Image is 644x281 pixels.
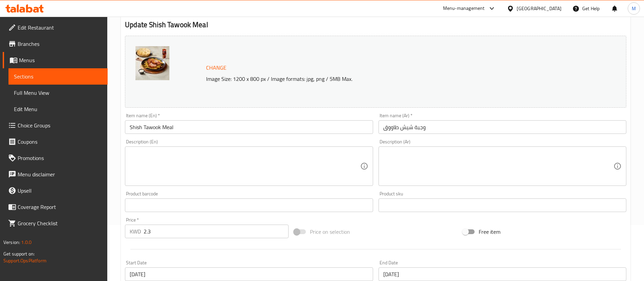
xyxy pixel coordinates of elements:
span: Menu disclaimer [18,170,102,178]
a: Choice Groups [3,117,108,134]
span: Free item [479,228,500,236]
a: Support.OpsPlatform [3,256,47,265]
div: [GEOGRAPHIC_DATA] [517,5,562,12]
input: Please enter price [144,225,289,238]
div: Menu-management [443,4,485,13]
a: Edit Menu [8,101,108,117]
span: Grocery Checklist [18,219,102,227]
button: Change [203,61,229,75]
p: KWD [130,227,141,235]
span: Menus [19,56,102,64]
a: Upsell [3,182,108,199]
a: Menus [3,52,108,68]
a: Grocery Checklist [3,215,108,231]
h2: Update Shish Tawook Meal [125,20,626,30]
span: Change [206,63,226,73]
span: 1.0.0 [21,238,32,247]
span: Get support on: [3,249,35,258]
span: Coverage Report [18,203,102,211]
span: M [632,5,636,12]
a: Branches [3,36,108,52]
a: Promotions [3,150,108,166]
span: Promotions [18,154,102,162]
span: Version: [3,238,20,247]
input: Please enter product sku [379,198,626,212]
img: 4441638843697360333490.jpg [135,46,169,80]
input: Enter name En [125,120,373,134]
span: Branches [18,40,102,48]
span: Coupons [18,138,102,146]
a: Sections [8,68,108,85]
span: Full Menu View [14,89,102,97]
span: Edit Restaurant [18,23,102,32]
span: Edit Menu [14,105,102,113]
span: Choice Groups [18,121,102,129]
a: Coverage Report [3,199,108,215]
span: Upsell [18,187,102,195]
span: Sections [14,72,102,81]
a: Edit Restaurant [3,19,108,36]
input: Please enter product barcode [125,198,373,212]
span: Price on selection [310,228,350,236]
a: Menu disclaimer [3,166,108,182]
input: Enter name Ar [379,120,626,134]
a: Full Menu View [8,85,108,101]
p: Image Size: 1200 x 800 px / Image formats: jpg, png / 5MB Max. [203,75,564,83]
a: Coupons [3,134,108,150]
